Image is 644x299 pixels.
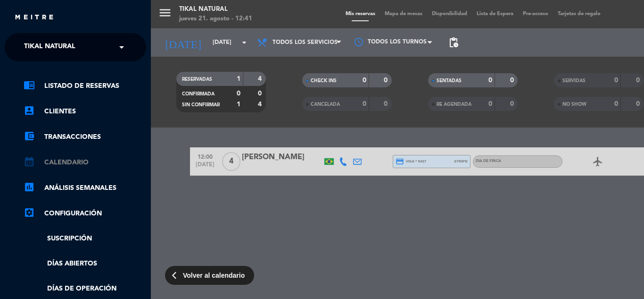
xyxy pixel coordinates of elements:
a: account_boxClientes [24,106,146,117]
i: settings_applications [24,207,35,218]
i: account_balance_wallet [24,130,35,142]
span: Tikal Natural [24,37,75,57]
img: MEITRE [14,14,54,21]
i: assessment [24,181,35,193]
span: Volver al calendario [183,270,245,281]
a: calendar_monthCalendario [24,157,146,168]
a: Días de Operación [24,283,146,294]
a: Días abiertos [24,258,146,269]
a: chrome_reader_modeListado de Reservas [24,80,146,92]
a: Configuración [24,208,146,219]
span: arrow_back_ios [172,271,181,280]
i: chrome_reader_mode [24,79,35,91]
span: pending_actions [448,37,459,48]
a: account_balance_walletTransacciones [24,131,146,143]
i: account_box [24,105,35,116]
a: Suscripción [24,233,146,244]
i: calendar_month [24,156,35,167]
a: assessmentANÁLISIS SEMANALES [24,182,146,194]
